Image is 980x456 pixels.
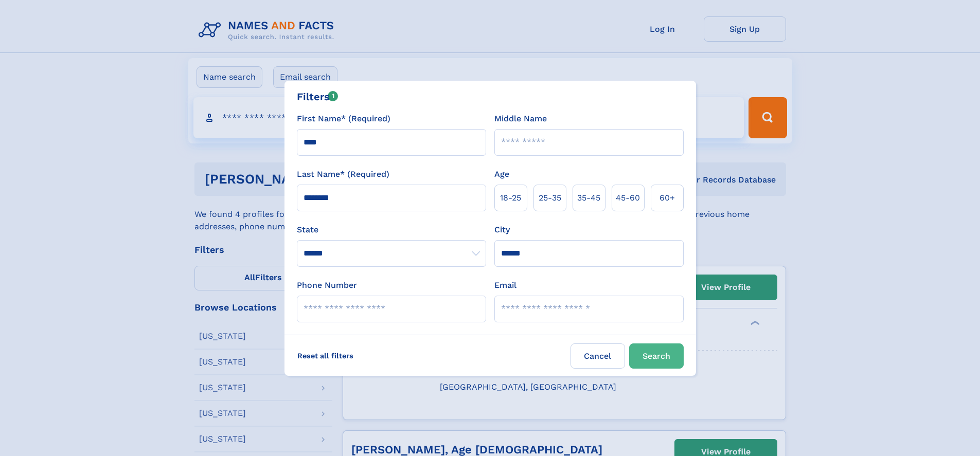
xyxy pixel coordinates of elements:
[571,343,625,369] label: Cancel
[539,192,561,204] span: 25‑35
[494,168,509,180] label: Age
[494,113,547,125] label: Middle Name
[616,192,640,204] span: 45‑60
[297,279,357,291] label: Phone Number
[494,279,516,291] label: Email
[660,192,675,204] span: 60+
[577,192,600,204] span: 35‑45
[629,343,684,369] button: Search
[494,224,510,236] label: City
[297,113,390,125] label: First Name* (Required)
[297,168,389,180] label: Last Name* (Required)
[291,343,360,368] label: Reset all filters
[297,89,338,104] div: Filters
[297,224,486,236] label: State
[500,192,521,204] span: 18‑25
